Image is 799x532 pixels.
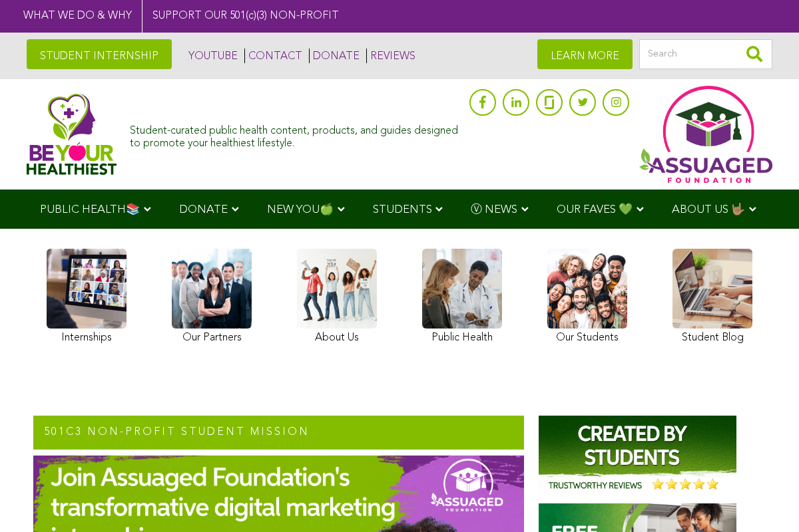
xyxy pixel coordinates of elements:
[639,39,772,69] input: Search
[639,86,772,183] img: Assuaged App
[33,416,524,450] h2: 501c3 NON-PROFIT STUDENT MISSION
[309,49,360,63] a: DONATE
[366,49,415,63] a: REVIEWS
[27,93,117,175] img: Assuaged
[20,190,779,229] div: Navigation Menu
[130,118,463,150] div: Student-curated public health content, products, and guides designed to promote your healthiest l...
[267,204,334,215] span: NEW YOU🍏
[539,416,736,495] img: Assuaged-Foundation-Student-Internship-Opportunity-Reviews-Mission-GIPHY-2
[545,96,554,109] img: glassdoor
[672,204,745,215] span: ABOUT US 🤟🏽
[537,39,633,69] a: LEARN MORE
[185,49,238,63] a: YOUTUBE
[179,204,228,215] span: DONATE
[732,468,799,532] iframe: Chat Widget
[471,204,517,215] span: Ⓥ NEWS
[244,49,302,63] a: CONTACT
[27,39,172,69] a: STUDENT INTERNSHIP
[40,204,140,215] span: PUBLIC HEALTH📚
[557,204,633,215] span: OUR FAVES 💚
[373,204,432,215] span: STUDENTS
